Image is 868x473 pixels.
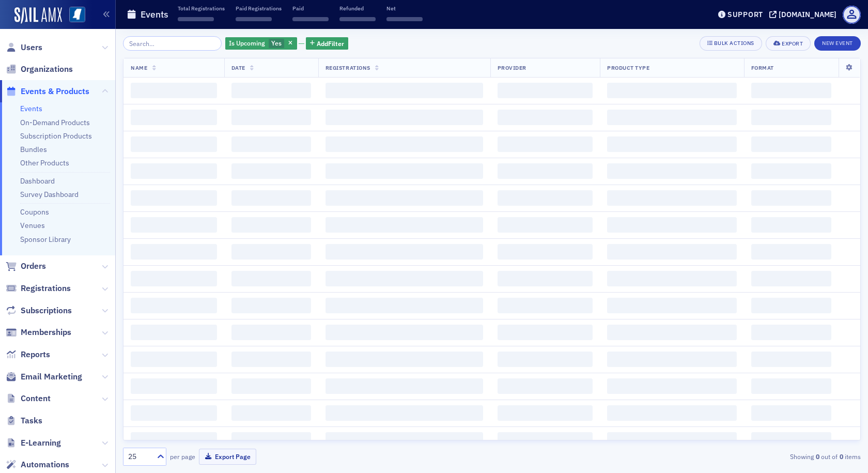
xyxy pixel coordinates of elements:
a: Content [6,393,51,404]
button: Export [766,36,811,51]
a: Registrations [6,283,71,294]
a: Coupons [20,207,49,217]
span: Name [131,64,147,71]
a: Users [6,42,42,53]
span: Registrations [21,283,71,294]
span: ‌ [498,378,593,394]
span: Product Type [607,64,649,71]
span: ‌ [131,405,217,421]
span: ‌ [607,298,736,313]
span: ‌ [607,325,736,340]
span: ‌ [498,163,593,179]
span: Registrations [326,64,370,71]
a: Organizations [6,64,73,75]
span: ‌ [498,136,593,152]
a: Survey Dashboard [20,190,79,199]
a: Email Marketing [6,371,82,383]
span: ‌ [751,244,831,260]
button: Export Page [199,449,256,465]
span: ‌ [178,17,214,21]
a: View Homepage [62,7,85,24]
span: ‌ [607,405,736,421]
span: ‌ [326,110,483,125]
h1: Events [141,8,168,21]
div: Export [782,41,803,47]
span: ‌ [326,271,483,286]
a: Events [20,104,42,113]
label: per page [170,452,195,461]
span: ‌ [607,110,736,125]
span: ‌ [751,190,831,206]
span: Yes [271,39,282,47]
span: ‌ [751,352,831,367]
span: Profile [843,6,861,24]
span: Orders [21,261,46,272]
span: ‌ [231,432,311,448]
span: Organizations [21,64,73,75]
strong: 0 [814,452,821,461]
div: Showing out of items [622,452,861,461]
span: ‌ [231,378,311,394]
span: ‌ [131,325,217,340]
span: ‌ [326,298,483,313]
span: ‌ [231,244,311,260]
a: On-Demand Products [20,118,90,127]
span: ‌ [326,83,483,98]
a: Venues [20,221,45,230]
span: ‌ [131,217,217,233]
span: ‌ [751,83,831,98]
span: ‌ [131,271,217,286]
span: Email Marketing [21,371,82,383]
span: ‌ [326,352,483,367]
span: Events & Products [21,86,89,97]
span: ‌ [231,163,311,179]
a: Memberships [6,327,71,338]
span: ‌ [231,83,311,98]
span: ‌ [498,110,593,125]
span: ‌ [326,325,483,340]
span: Reports [21,349,50,360]
span: ‌ [231,405,311,421]
a: Subscriptions [6,305,72,316]
span: ‌ [231,110,311,125]
p: Paid Registrations [236,5,282,12]
span: ‌ [131,432,217,448]
span: Users [21,42,42,53]
span: ‌ [326,405,483,421]
button: AddFilter [306,37,348,50]
a: Tasks [6,415,42,426]
span: ‌ [236,17,272,21]
span: ‌ [131,298,217,313]
span: ‌ [607,83,736,98]
span: ‌ [751,136,831,152]
span: ‌ [326,190,483,206]
span: ‌ [607,190,736,206]
span: Tasks [21,415,42,426]
span: Automations [21,459,69,470]
span: Add Filter [317,39,344,48]
span: ‌ [231,271,311,286]
button: Bulk Actions [700,36,762,51]
span: ‌ [498,352,593,367]
span: ‌ [326,432,483,448]
span: ‌ [607,163,736,179]
span: ‌ [498,83,593,98]
span: ‌ [751,217,831,233]
div: 25 [128,451,151,462]
a: Bundles [20,145,47,154]
div: Support [727,10,763,19]
a: Automations [6,459,69,470]
span: ‌ [131,83,217,98]
span: ‌ [751,298,831,313]
span: Memberships [21,327,71,338]
span: ‌ [326,163,483,179]
span: ‌ [231,217,311,233]
p: Refunded [339,5,376,12]
span: ‌ [231,298,311,313]
span: Is Upcoming [229,39,265,47]
a: Reports [6,349,50,360]
strong: 0 [838,452,845,461]
a: Dashboard [20,176,55,186]
button: New Event [814,36,861,51]
a: Events & Products [6,86,89,97]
